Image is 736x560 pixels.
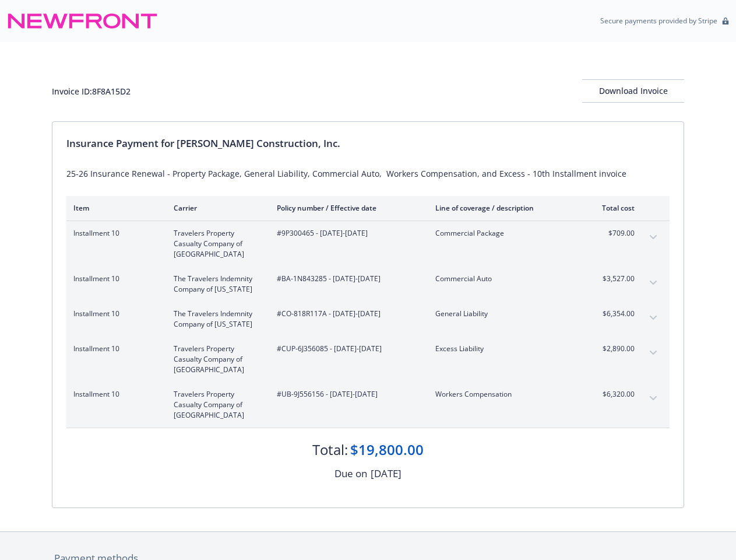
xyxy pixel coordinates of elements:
div: Total cost [591,203,635,213]
span: Commercial Auto [435,274,572,284]
span: Excess Liability [435,344,572,354]
div: Installment 10The Travelers Indemnity Company of [US_STATE]#CO-818R117A - [DATE]-[DATE]General Li... [66,302,670,337]
button: expand content [644,389,663,408]
span: Installment 10 [73,344,155,354]
button: expand content [644,309,663,327]
span: Travelers Property Casualty Company of [GEOGRAPHIC_DATA] [174,228,258,260]
span: The Travelers Indemnity Company of [US_STATE] [174,274,258,295]
div: Total: [312,440,348,460]
span: Commercial Package [435,228,572,239]
span: Installment 10 [73,274,155,284]
span: The Travelers Indemnity Company of [US_STATE] [174,309,258,330]
button: expand content [644,274,663,292]
div: Line of coverage / description [435,203,572,213]
div: Installment 10The Travelers Indemnity Company of [US_STATE]#BA-1N843285 - [DATE]-[DATE]Commercial... [66,267,670,302]
span: $709.00 [591,228,635,239]
button: expand content [644,228,663,247]
div: Installment 10Travelers Property Casualty Company of [GEOGRAPHIC_DATA]#UB-9J556156 - [DATE]-[DATE... [66,382,670,428]
span: Workers Compensation [435,389,572,400]
span: #BA-1N843285 - [DATE]-[DATE] [277,274,417,284]
div: Carrier [174,203,258,213]
p: Secure payments provided by Stripe [600,16,717,26]
span: Travelers Property Casualty Company of [GEOGRAPHIC_DATA] [174,389,258,421]
div: Item [73,203,155,213]
div: Due on [334,466,367,481]
div: Insurance Payment for [PERSON_NAME] Construction, Inc. [66,136,670,151]
span: General Liability [435,309,572,319]
div: 25-26 Insurance Renewal - Property Package, General Liability, Commercial Auto, Workers Compensat... [66,167,670,180]
span: $3,527.00 [591,274,635,284]
button: expand content [644,344,663,362]
span: Installment 10 [73,309,155,319]
span: $6,354.00 [591,309,635,319]
span: Travelers Property Casualty Company of [GEOGRAPHIC_DATA] [174,344,258,375]
div: Policy number / Effective date [277,203,417,213]
button: Download Invoice [582,79,684,103]
span: $6,320.00 [591,389,635,400]
span: Installment 10 [73,389,155,400]
div: Installment 10Travelers Property Casualty Company of [GEOGRAPHIC_DATA]#9P300465 - [DATE]-[DATE]Co... [66,221,670,267]
span: #CO-818R117A - [DATE]-[DATE] [277,309,417,319]
span: #9P300465 - [DATE]-[DATE] [277,228,417,239]
div: Installment 10Travelers Property Casualty Company of [GEOGRAPHIC_DATA]#CUP-6J356085 - [DATE]-[DAT... [66,337,670,382]
div: Invoice ID: 8F8A15D2 [52,85,131,97]
div: Download Invoice [582,80,684,102]
div: $19,800.00 [350,440,424,460]
div: [DATE] [371,466,402,481]
span: $2,890.00 [591,344,635,354]
span: Installment 10 [73,228,155,239]
span: #CUP-6J356085 - [DATE]-[DATE] [277,344,417,354]
span: #UB-9J556156 - [DATE]-[DATE] [277,389,417,400]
